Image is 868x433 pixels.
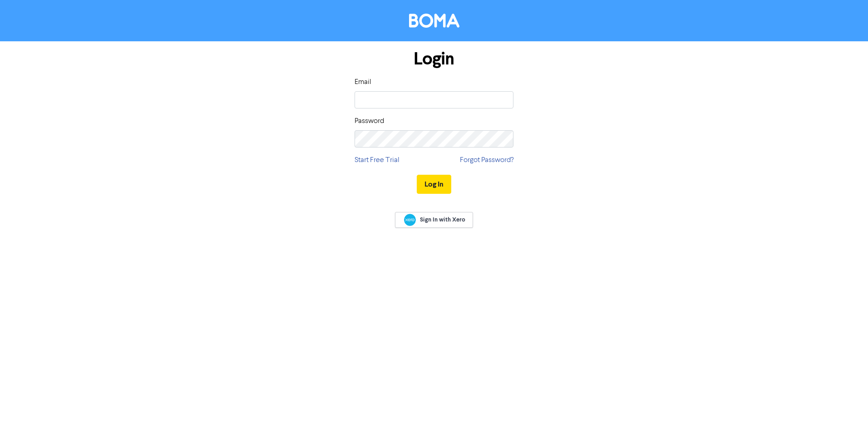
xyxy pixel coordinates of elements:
a: Forgot Password? [460,155,513,166]
a: Sign In with Xero [395,212,473,228]
img: Xero logo [404,214,416,226]
span: Sign In with Xero [420,216,465,224]
label: Email [355,77,371,88]
iframe: Chat Widget [823,389,868,433]
img: BOMA Logo [409,14,459,28]
h1: Login [355,49,513,69]
a: Start Free Trial [355,155,399,166]
button: Log In [417,175,451,194]
label: Password [355,116,384,127]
